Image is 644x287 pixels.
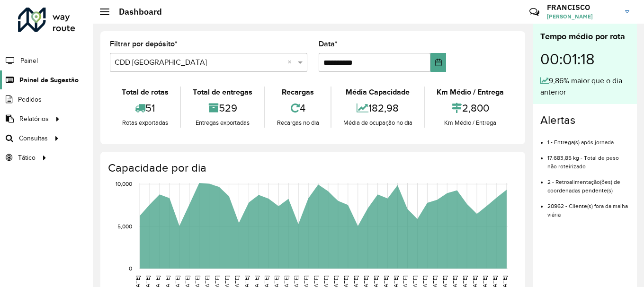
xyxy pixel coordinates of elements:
div: Km Médio / Entrega [428,87,513,98]
text: 0 [129,265,132,271]
button: Choose Date [430,53,446,72]
span: Painel de Sugestão [19,75,79,85]
text: 10,000 [116,181,132,187]
text: 5,000 [117,223,132,229]
div: Total de rotas [112,87,178,98]
div: Km Médio / Entrega [428,118,513,128]
div: Média de ocupação no dia [334,118,421,128]
span: Pedidos [18,95,42,104]
a: Contato Rápido [524,2,545,22]
li: 17.683,85 kg - Total de peso não roteirizado [547,147,629,171]
span: Tático [18,153,36,163]
div: Entregas exportadas [183,118,261,128]
div: 2,800 [428,98,513,118]
div: Recargas no dia [268,118,328,128]
div: 9,86% maior que o dia anterior [540,75,629,98]
div: 529 [183,98,261,118]
div: Recargas [268,87,328,98]
div: Total de entregas [183,87,261,98]
li: 1 - Entrega(s) após jornada [547,131,629,147]
span: Clear all [287,57,295,68]
span: Painel [20,56,38,66]
div: 00:01:18 [540,43,629,75]
span: Consultas [19,133,48,143]
li: 20962 - Cliente(s) fora da malha viária [547,195,629,219]
div: 4 [268,98,328,118]
label: Data [319,38,338,50]
h2: Dashboard [109,7,162,17]
div: Tempo médio por rota [540,30,629,43]
div: 51 [112,98,178,118]
h4: Alertas [540,113,629,127]
span: [PERSON_NAME] [547,12,618,21]
span: Relatórios [19,114,49,124]
div: Rotas exportadas [112,118,178,128]
div: Média Capacidade [334,87,421,98]
label: Filtrar por depósito [110,38,178,50]
h4: Capacidade por dia [108,161,516,175]
li: 2 - Retroalimentação(ões) de coordenadas pendente(s) [547,171,629,195]
div: 182,98 [334,98,421,118]
h3: FRANCISCO [547,3,618,12]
